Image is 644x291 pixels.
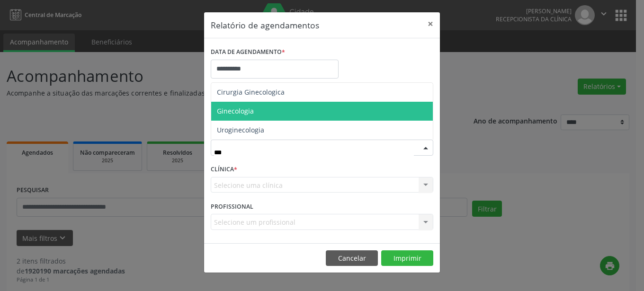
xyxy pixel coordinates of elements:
[211,162,237,177] label: CLÍNICA
[381,250,433,266] button: Imprimir
[421,12,440,35] button: Close
[211,199,253,214] label: PROFISSIONAL
[217,106,254,115] span: Ginecologia
[217,125,264,134] span: Uroginecologia
[211,45,285,60] label: DATA DE AGENDAMENTO
[326,250,378,266] button: Cancelar
[217,88,285,97] span: Cirurgia Ginecologica
[211,19,319,31] h5: Relatório de agendamentos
